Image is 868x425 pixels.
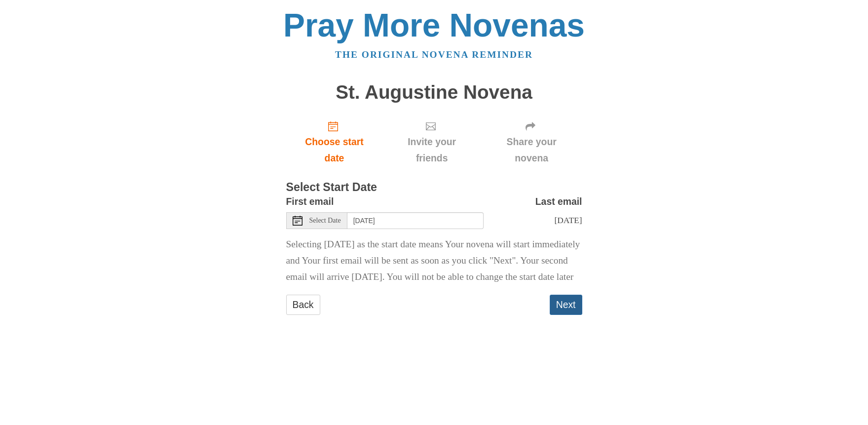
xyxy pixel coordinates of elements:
[286,181,582,194] h3: Select Start Date
[286,295,320,315] a: Back
[283,7,585,43] a: Pray More Novenas
[286,82,582,103] h1: St. Augustine Novena
[550,295,582,315] button: Next
[554,215,582,225] span: [DATE]
[286,236,582,285] p: Selecting [DATE] as the start date means Your novena will start immediately and Your first email ...
[382,113,481,171] div: Click "Next" to confirm your start date first.
[286,193,334,210] label: First email
[296,134,373,166] span: Choose start date
[309,217,341,224] span: Select Date
[481,113,582,171] div: Click "Next" to confirm your start date first.
[335,49,533,60] a: The original novena reminder
[347,212,484,229] input: Use the arrow keys to pick a date
[392,134,471,166] span: Invite your friends
[286,113,383,171] a: Choose start date
[535,193,582,210] label: Last email
[491,134,572,166] span: Share your novena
